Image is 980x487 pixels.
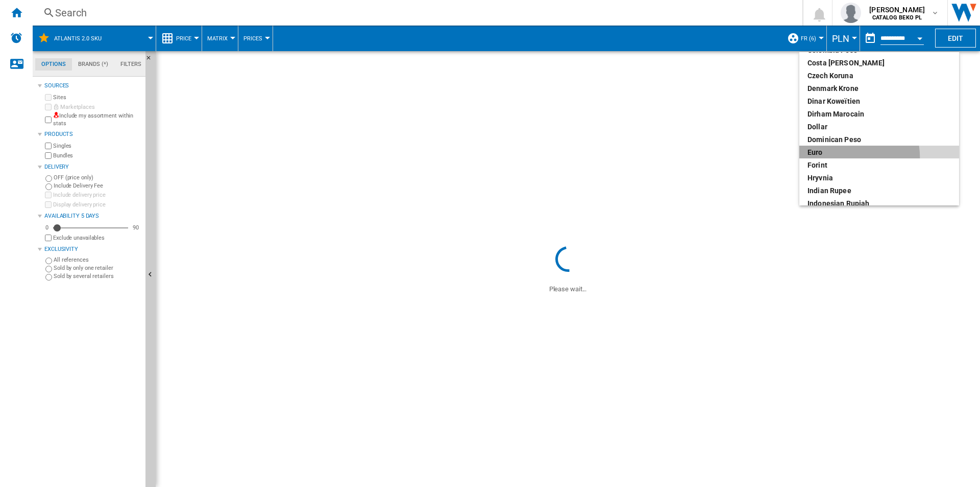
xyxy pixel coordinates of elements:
[807,71,951,81] div: Czech Koruna
[807,134,951,145] div: Dominican peso
[807,58,951,68] div: Costa [PERSON_NAME]
[807,122,951,132] div: dollar
[807,96,951,106] div: dinar koweïtien
[807,109,951,119] div: dirham marocain
[807,147,951,157] div: euro
[807,173,951,183] div: Hryvnia
[807,160,951,170] div: Forint
[807,185,951,196] div: Indian rupee
[807,198,951,208] div: Indonesian Rupiah
[807,83,951,94] div: Denmark Krone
